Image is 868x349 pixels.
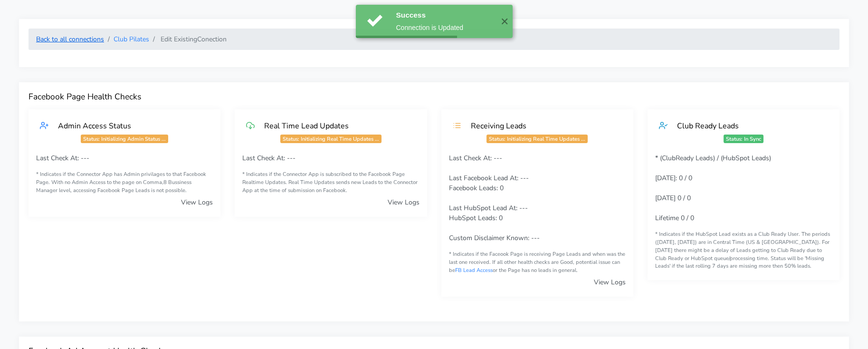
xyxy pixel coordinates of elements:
[29,29,839,50] nav: breadcrumb
[486,135,588,143] span: Status: Initializing Real Time Updates ...
[255,121,415,131] div: Real Time Lead Updates
[449,251,625,274] span: * Indicates if the Faceook Page is receiving Page Leads and when was the last one received. If al...
[449,204,528,213] span: Last HubSpot Lead At: ---
[455,267,493,274] a: FB Lead Access
[449,213,503,223] span: HubSpot Leads: 0
[449,154,502,163] span: Last Check At: ---
[280,135,382,143] span: Status: Initializing Real Time Updates ...
[655,174,692,183] span: [DATE]: 0 / 0
[81,135,168,143] span: Status: Initializing Admin Status ...
[114,35,149,44] a: Club Pilates
[461,121,622,131] div: Receiving Leads
[242,153,419,163] p: Last Check At: ---
[396,23,494,33] div: Connection is Updated
[29,92,839,102] h4: Facebook Page Health Checks
[396,10,494,20] div: Success
[724,135,763,143] span: Status: In Sync
[36,171,213,194] small: * Indicates if the Connector App has Admin privilages to that Facebook Page. With no Admin Access...
[655,154,771,163] span: * (ClubReady Leads) / (HubSpot Leads)
[36,35,104,44] a: Back to all connections
[388,198,420,207] a: View Logs
[449,184,504,193] span: Facebook Leads: 0
[149,34,227,44] li: Edit Existing Conection
[594,278,626,287] a: View Logs
[449,233,540,242] span: Custom Disclaimer Known: ---
[449,174,529,183] span: Last Facebook Lead At: ---
[668,121,828,131] div: Club Ready Leads
[36,153,213,163] p: Last Check At: ---
[48,121,209,131] div: Admin Access Status
[655,194,691,203] span: [DATE] 0 / 0
[655,231,830,270] span: * Indicates if the HubSpot Lead exists as a Club Ready User. The periods ([DATE], [DATE]) are in ...
[242,171,419,194] small: * Indicates if the Connector App is subscribed to the Facebook Page Realtime Updates. Real Time U...
[655,213,694,223] span: Lifetime 0 / 0
[181,198,213,207] a: View Logs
